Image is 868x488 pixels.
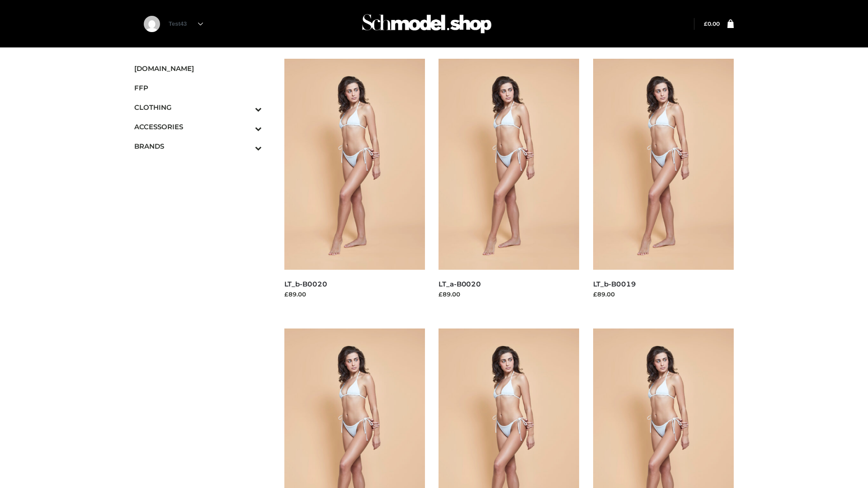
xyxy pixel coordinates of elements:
img: Schmodel Admin 964 [359,6,495,42]
a: LT_a-B0020 [439,280,481,288]
span: FFP [134,83,262,93]
span: BRANDS [134,141,262,151]
a: £0.00 [704,20,720,27]
a: LT_b-B0019 [593,280,636,288]
button: Toggle Submenu [230,98,262,117]
a: Test43 [169,20,203,27]
a: BRANDSToggle Submenu [134,136,262,156]
a: Read more [593,300,627,307]
div: £89.00 [284,290,425,299]
button: Toggle Submenu [230,117,262,136]
button: Toggle Submenu [230,136,262,156]
span: ACCESSORIES [134,122,262,132]
div: £89.00 [439,290,580,299]
a: Read more [439,300,472,307]
a: Read more [284,300,318,307]
span: £ [704,20,708,27]
span: [DOMAIN_NAME] [134,63,262,74]
a: ACCESSORIESToggle Submenu [134,117,262,136]
a: [DOMAIN_NAME] [134,59,262,78]
a: LT_b-B0020 [284,280,327,288]
bdi: 0.00 [704,20,720,27]
a: FFP [134,78,262,98]
a: CLOTHINGToggle Submenu [134,98,262,117]
span: CLOTHING [134,102,262,113]
div: £89.00 [593,290,734,299]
